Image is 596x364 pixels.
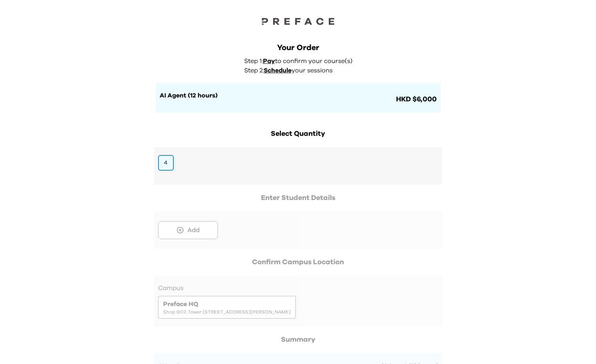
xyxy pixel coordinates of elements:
span: Shop G07, Tower [STREET_ADDRESS][PERSON_NAME] [163,309,291,315]
h1: AI Agent (12 hours) [160,91,394,100]
span: Preface HQ [163,299,198,309]
h2: Confirm Campus Location [154,257,442,268]
h2: Select Quantity [154,128,442,139]
h3: Campus [158,283,438,293]
img: Preface Logo [259,16,337,27]
span: HKD $6,000 [394,94,437,105]
p: Step 1: to confirm your course(s) [244,56,357,66]
span: Pay [263,58,275,64]
div: Your Order [156,42,441,53]
span: Schedule [264,67,292,74]
p: Step 2: your sessions [244,66,357,75]
button: 4 [158,155,174,171]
